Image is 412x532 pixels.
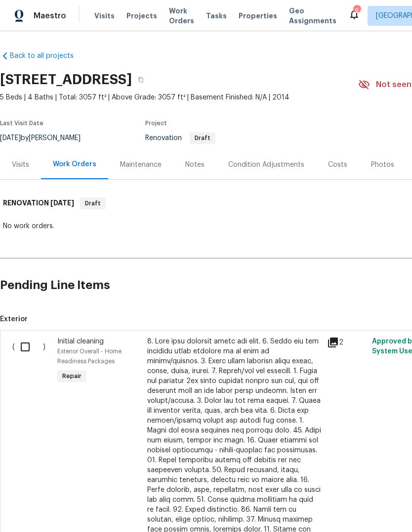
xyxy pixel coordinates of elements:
[58,371,85,381] span: Repair
[145,135,215,142] span: Renovation
[34,11,66,21] span: Maestro
[289,6,336,26] span: Geo Assignments
[3,197,74,209] h6: RENOVATION
[185,160,205,170] div: Notes
[145,120,167,126] span: Project
[53,159,96,169] div: Work Orders
[12,160,29,170] div: Visits
[57,338,104,345] span: Initial cleaning
[191,135,214,141] span: Draft
[228,160,304,170] div: Condition Adjustments
[353,6,360,16] div: 9
[81,198,105,208] span: Draft
[94,11,115,21] span: Visits
[327,337,366,348] div: 2
[371,160,394,170] div: Photos
[50,199,74,206] span: [DATE]
[206,12,227,19] span: Tasks
[239,11,277,21] span: Properties
[120,160,162,170] div: Maintenance
[169,6,194,26] span: Work Orders
[57,348,122,364] span: Exterior Overall - Home Readiness Packages
[328,160,347,170] div: Costs
[126,11,157,21] span: Projects
[132,71,150,89] button: Copy Address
